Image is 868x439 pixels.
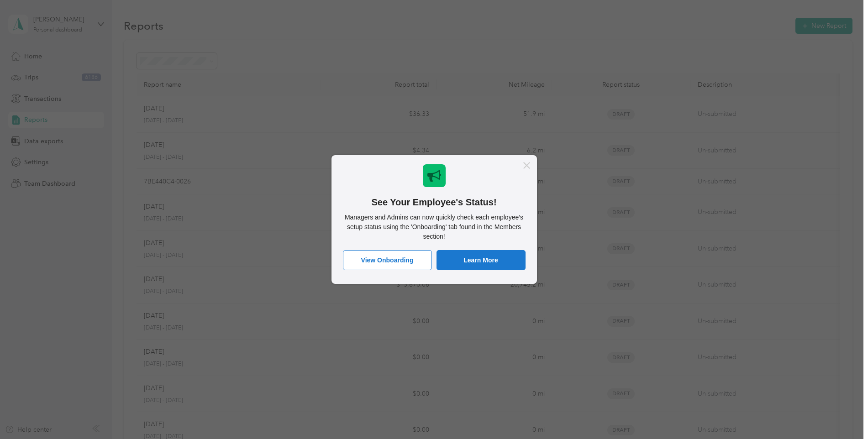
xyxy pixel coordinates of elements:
[817,388,868,439] iframe: Everlance-gr Chat Button Frame
[516,155,537,176] button: Close Message
[343,196,526,208] h1: See Your Employee's Status!
[343,196,526,241] div: Managers and Admins can now quickly check each employee’s setup status using the 'Onboarding' tab...
[343,250,432,270] button: View Onboarding
[331,155,537,284] div: Modal Message
[437,250,526,270] button: Learn More
[427,169,441,183] i: 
